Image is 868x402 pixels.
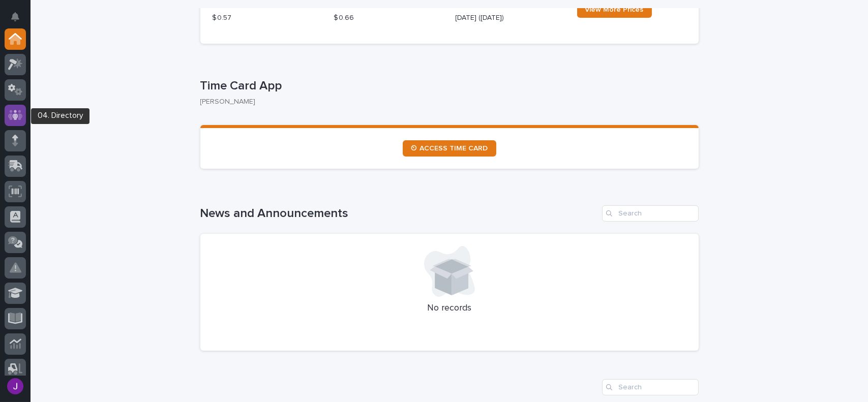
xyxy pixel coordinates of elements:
[5,376,26,397] button: users-avatar
[411,145,488,152] span: ⏲ ACCESS TIME CARD
[200,206,598,221] h1: News and Announcements
[602,379,699,395] input: Search
[456,13,565,23] p: [DATE] ([DATE])
[334,13,443,23] p: $ 0.66
[200,79,695,94] p: Time Card App
[602,205,699,222] input: Search
[213,303,686,314] p: No records
[13,12,26,28] div: Notifications
[213,13,322,23] p: $ 0.57
[585,6,644,13] span: View More Prices
[403,140,496,157] a: ⏲ ACCESS TIME CARD
[200,98,691,106] p: [PERSON_NAME]
[5,6,26,27] button: Notifications
[577,2,652,18] a: View More Prices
